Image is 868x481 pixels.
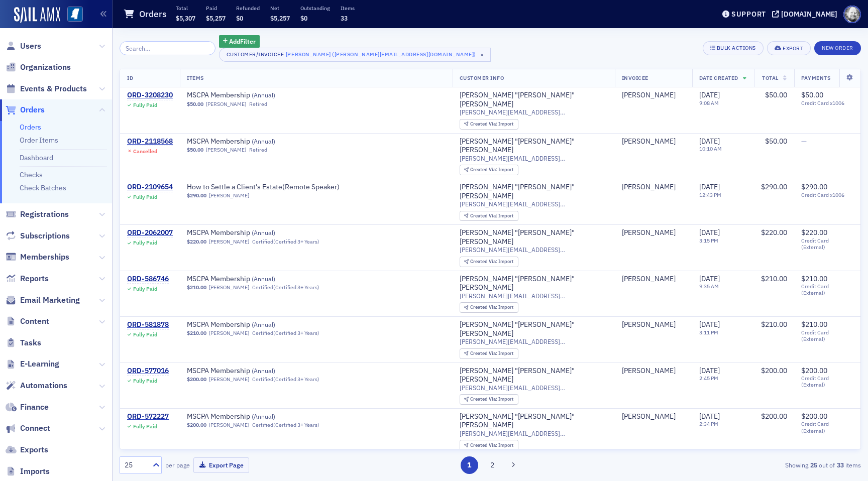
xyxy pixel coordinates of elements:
[127,91,173,100] a: ORD-3208230
[20,337,41,348] span: Tasks
[801,283,853,296] span: Credit Card (External)
[20,104,45,115] span: Orders
[127,74,133,81] span: ID
[460,338,608,345] span: [PERSON_NAME][EMAIL_ADDRESS][DOMAIN_NAME]
[470,258,498,265] span: Created Via :
[127,367,169,376] div: ORD-577016
[781,10,837,19] div: [DOMAIN_NAME]
[209,376,249,383] a: [PERSON_NAME]
[622,183,685,192] span: Chuck Addington
[6,83,87,94] a: Events & Products
[622,137,676,146] div: [PERSON_NAME]
[483,456,501,474] button: 2
[270,5,290,12] p: Net
[699,375,718,382] time: 2:45 PM
[20,83,87,94] span: Events & Products
[622,412,676,421] a: [PERSON_NAME]
[187,320,313,329] a: MSCPA Membership (Annual)
[6,41,41,52] a: Users
[206,14,226,22] span: $5,257
[252,367,275,375] span: ( Annual )
[20,252,69,263] span: Memberships
[127,412,169,421] a: ORD-572227
[699,99,719,106] time: 9:08 AM
[20,466,50,477] span: Imports
[187,101,203,107] span: $50.00
[460,211,518,221] div: Created Via: Import
[20,316,49,327] span: Content
[286,49,476,59] div: [PERSON_NAME] ([PERSON_NAME][EMAIL_ADDRESS][DOMAIN_NAME])
[249,147,267,153] div: Retired
[801,182,827,191] span: $290.00
[460,257,518,267] div: Created Via: Import
[209,422,249,428] a: [PERSON_NAME]
[460,137,608,155] div: [PERSON_NAME] "[PERSON_NAME]" [PERSON_NAME]
[470,350,498,356] span: Created Via :
[187,228,313,237] span: MSCPA Membership
[67,7,83,22] img: SailAMX
[460,320,608,338] div: [PERSON_NAME] "[PERSON_NAME]" [PERSON_NAME]
[187,330,206,336] span: $210.00
[460,91,608,108] div: [PERSON_NAME] "[PERSON_NAME]" [PERSON_NAME]
[187,422,206,428] span: $200.00
[20,209,69,220] span: Registrations
[460,302,518,313] div: Created Via: Import
[699,191,721,198] time: 12:43 PM
[699,329,718,336] time: 3:11 PM
[6,104,45,115] a: Orders
[703,41,764,55] button: Bulk Actions
[460,367,608,384] a: [PERSON_NAME] "[PERSON_NAME]" [PERSON_NAME]
[236,14,243,22] span: $0
[133,378,157,384] div: Fully Paid
[252,238,319,245] div: Certified (Certified 3+ Years)
[252,330,319,336] div: Certified (Certified 3+ Years)
[460,246,608,254] span: [PERSON_NAME][EMAIL_ADDRESS][DOMAIN_NAME]
[699,182,720,191] span: [DATE]
[717,45,756,51] div: Bulk Actions
[187,192,206,199] span: $290.00
[622,74,648,81] span: Invoicee
[460,200,608,208] span: [PERSON_NAME][EMAIL_ADDRESS][DOMAIN_NAME]
[622,367,676,376] a: [PERSON_NAME]
[60,7,83,24] a: View Homepage
[120,41,215,55] input: Search…
[731,10,766,19] div: Support
[470,212,498,219] span: Created Via :
[622,320,676,329] a: [PERSON_NAME]
[187,147,203,153] span: $50.00
[622,91,676,100] a: [PERSON_NAME]
[622,367,685,376] span: Chuck Addington
[6,273,49,284] a: Reports
[6,358,59,370] a: E-Learning
[699,237,718,244] time: 3:15 PM
[187,137,313,146] span: MSCPA Membership
[460,74,504,81] span: Customer Info
[761,320,787,329] span: $210.00
[20,444,48,455] span: Exports
[470,166,498,173] span: Created Via :
[6,444,48,455] a: Exports
[20,183,66,192] a: Check Batches
[622,228,676,237] div: [PERSON_NAME]
[801,274,827,283] span: $210.00
[470,305,513,310] div: Import
[252,284,319,291] div: Certified (Certified 3+ Years)
[6,423,50,434] a: Connect
[139,8,167,20] h1: Orders
[470,442,498,448] span: Created Via :
[801,366,827,375] span: $200.00
[460,275,608,292] div: [PERSON_NAME] "[PERSON_NAME]" [PERSON_NAME]
[127,183,173,192] div: ORD-2109654
[6,380,67,391] a: Automations
[470,396,498,402] span: Created Via :
[801,375,853,388] span: Credit Card (External)
[801,100,853,106] span: Credit Card x1006
[762,74,779,81] span: Total
[300,14,307,22] span: $0
[460,155,608,162] span: [PERSON_NAME][EMAIL_ADDRESS][DOMAIN_NAME]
